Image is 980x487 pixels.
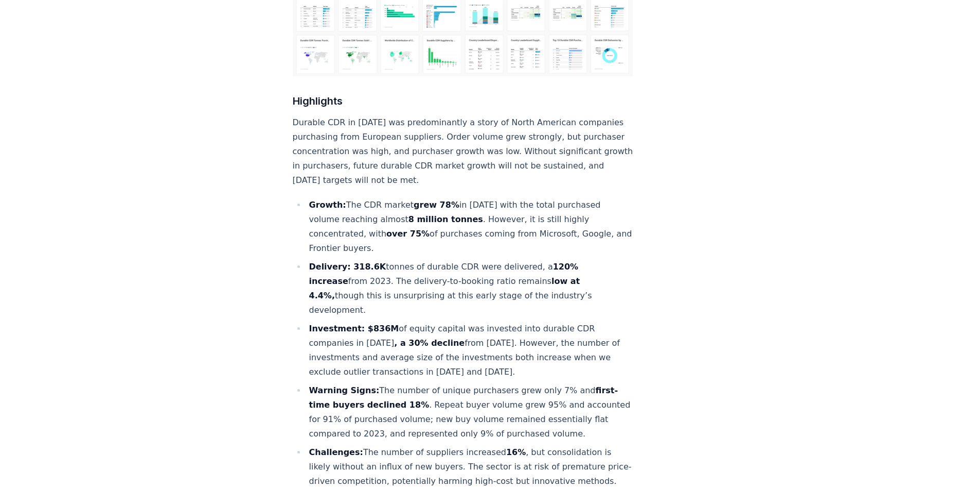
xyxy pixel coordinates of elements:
[414,200,459,210] strong: grew 78%
[309,385,380,395] strong: Warning Signs:
[293,115,633,188] p: Durable CDR in [DATE] was predominantly a story of North American companies purchasing from Europ...
[386,229,430,239] strong: over 75%
[306,198,633,256] li: The CDR market in [DATE] with the total purchased volume reaching almost . However, it is still h...
[309,200,346,210] strong: Growth:
[309,262,386,272] strong: Delivery: 318.6K
[309,447,363,457] strong: Challenges:
[306,260,633,317] li: tonnes of durable CDR were delivered, a from 2023​. The delivery-to-booking ratio remains though ...
[309,324,399,333] strong: Investment: $836M
[506,447,526,457] strong: 16%
[293,93,633,109] h3: Highlights
[306,383,633,441] li: The number of unique purchasers grew only 7% and . Repeat buyer volume grew 95% and accounted for...
[394,338,465,348] strong: , a 30% decline
[408,214,483,224] strong: 8 million tonnes
[306,322,633,379] li: of equity capital was invested into durable CDR companies in [DATE] from [DATE]​. However, the nu...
